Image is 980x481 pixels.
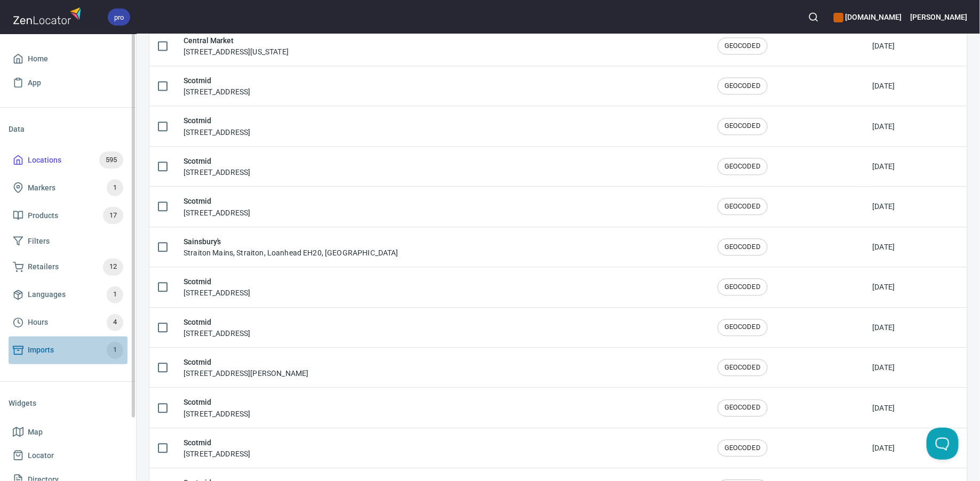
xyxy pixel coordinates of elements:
[107,316,123,328] span: 4
[28,52,48,66] span: Home
[718,363,767,373] span: GEOCODED
[872,121,895,132] div: [DATE]
[184,155,250,178] div: [STREET_ADDRESS]
[872,201,895,212] div: [DATE]
[28,449,54,462] span: Locator
[108,12,130,23] span: pro
[927,428,959,460] iframe: Help Scout Beacon - Open
[184,396,250,419] div: [STREET_ADDRESS]
[184,276,250,287] h6: Scotmid
[9,253,128,281] a: Retailers12
[718,121,767,131] span: GEOCODED
[184,75,250,97] div: [STREET_ADDRESS]
[718,322,767,332] span: GEOCODED
[9,229,128,253] a: Filters
[28,154,61,167] span: Locations
[184,75,250,86] h6: Scotmid
[184,195,250,218] div: [STREET_ADDRESS]
[184,437,250,459] div: [STREET_ADDRESS]
[718,202,767,212] span: GEOCODED
[911,11,967,23] h6: [PERSON_NAME]
[9,174,128,202] a: Markers1
[718,162,767,172] span: GEOCODED
[184,437,250,448] h6: Scotmid
[9,116,128,142] li: Data
[872,443,895,453] div: [DATE]
[718,443,767,453] span: GEOCODED
[9,390,128,416] li: Widgets
[103,261,123,273] span: 12
[28,209,58,222] span: Products
[13,4,84,27] img: zenlocator
[108,9,130,26] div: pro
[802,5,825,29] button: Search
[184,236,399,258] div: Straiton Mains, Straiton, Loanhead EH20, [GEOGRAPHIC_DATA]
[9,71,128,95] a: App
[184,316,250,328] h6: Scotmid
[9,202,128,229] a: Products17
[184,35,289,57] div: [STREET_ADDRESS][US_STATE]
[834,13,843,22] button: color-CE600E
[872,362,895,373] div: [DATE]
[718,282,767,292] span: GEOCODED
[184,35,289,46] h6: Central Market
[872,403,895,413] div: [DATE]
[28,288,66,301] span: Languages
[718,41,767,51] span: GEOCODED
[28,76,41,90] span: App
[28,426,43,439] span: Map
[9,420,128,444] a: Map
[872,81,895,91] div: [DATE]
[9,47,128,71] a: Home
[911,5,967,29] button: [PERSON_NAME]
[718,81,767,91] span: GEOCODED
[107,182,123,194] span: 1
[9,336,128,364] a: Imports1
[872,161,895,172] div: [DATE]
[872,282,895,292] div: [DATE]
[872,242,895,252] div: [DATE]
[99,154,123,166] span: 595
[718,242,767,252] span: GEOCODED
[184,155,250,167] h6: Scotmid
[28,181,55,195] span: Markers
[28,343,54,357] span: Imports
[872,41,895,51] div: [DATE]
[9,146,128,174] a: Locations595
[184,236,399,247] h6: Sainsbury's
[28,316,48,329] span: Hours
[9,444,128,468] a: Locator
[28,260,59,274] span: Retailers
[184,115,250,126] h6: Scotmid
[28,235,50,248] span: Filters
[107,288,123,301] span: 1
[872,322,895,333] div: [DATE]
[834,11,902,23] h6: [DOMAIN_NAME]
[718,403,767,413] span: GEOCODED
[184,316,250,339] div: [STREET_ADDRESS]
[834,5,902,29] div: Manage your apps
[184,276,250,298] div: [STREET_ADDRESS]
[184,356,308,379] div: [STREET_ADDRESS][PERSON_NAME]
[103,210,123,222] span: 17
[184,396,250,408] h6: Scotmid
[107,344,123,356] span: 1
[9,281,128,309] a: Languages1
[184,115,250,137] div: [STREET_ADDRESS]
[9,309,128,336] a: Hours4
[184,356,308,368] h6: Scotmid
[184,195,250,207] h6: Scotmid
